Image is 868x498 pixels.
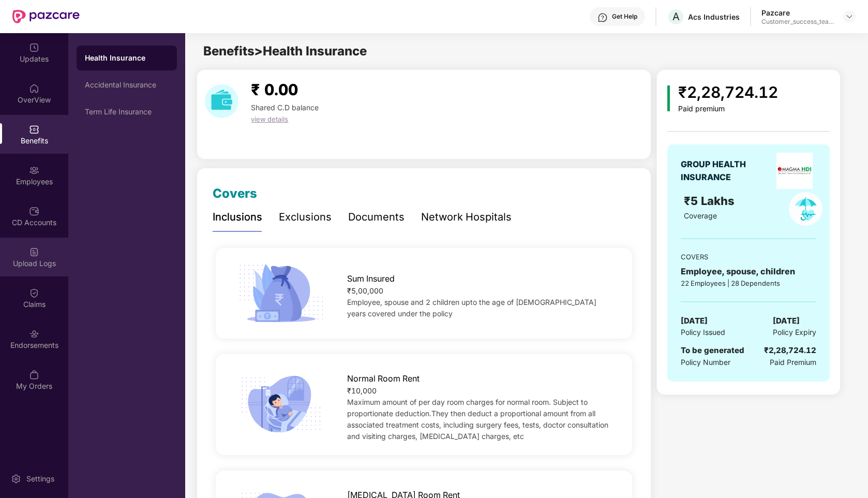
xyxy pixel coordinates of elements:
img: svg+xml;base64,PHN2ZyBpZD0iU2V0dGluZy0yMHgyMCIgeG1sbnM9Imh0dHA6Ly93d3cudzMub3JnLzIwMDAvc3ZnIiB3aW... [11,474,21,484]
div: Employee, spouse, children [681,265,816,278]
img: svg+xml;base64,PHN2ZyBpZD0iTXlfT3JkZXJzIiBkYXRhLW5hbWU9Ik15IE9yZGVycyIgeG1sbnM9Imh0dHA6Ly93d3cudz... [29,370,39,380]
div: ₹5,00,000 [347,285,613,297]
div: Network Hospitals [421,209,512,225]
span: ₹5 Lakhs [684,194,738,208]
img: icon [667,85,670,111]
div: Acs Industries [688,12,740,22]
img: svg+xml;base64,PHN2ZyBpZD0iRW5kb3JzZW1lbnRzIiB4bWxucz0iaHR0cDovL3d3dy53My5vcmcvMjAwMC9zdmciIHdpZH... [29,329,39,339]
span: [DATE] [681,315,708,327]
div: Inclusions [213,209,262,225]
span: Shared C.D balance [251,103,319,112]
span: view details [251,115,288,123]
img: icon [235,261,327,326]
span: Policy Number [681,358,730,367]
div: ₹2,28,724.12 [764,344,816,357]
div: ₹10,000 [347,385,613,397]
img: svg+xml;base64,PHN2ZyBpZD0iVXBsb2FkX0xvZ3MiIGRhdGEtbmFtZT0iVXBsb2FkIExvZ3MiIHhtbG5zPSJodHRwOi8vd3... [29,247,39,257]
span: Policy Issued [681,327,725,338]
div: COVERS [681,252,816,262]
span: Covers [213,186,257,201]
div: ₹2,28,724.12 [678,80,778,105]
span: Coverage [684,211,717,220]
img: svg+xml;base64,PHN2ZyBpZD0iSG9tZSIgeG1sbnM9Imh0dHA6Ly93d3cudzMub3JnLzIwMDAvc3ZnIiB3aWR0aD0iMjAiIG... [29,83,39,94]
span: Policy Expiry [773,327,816,338]
img: insurerLogo [776,153,813,189]
span: [DATE] [773,315,800,327]
div: Settings [23,474,57,484]
div: Paid premium [678,105,778,113]
span: Sum Insured [347,272,395,285]
div: Term Life Insurance [85,108,169,116]
div: 22 Employees | 28 Dependents [681,278,816,288]
img: svg+xml;base64,PHN2ZyBpZD0iQ2xhaW0iIHhtbG5zPSJodHRwOi8vd3d3LnczLm9yZy8yMDAwL3N2ZyIgd2lkdGg9IjIwIi... [29,288,39,298]
img: svg+xml;base64,PHN2ZyBpZD0iRW1wbG95ZWVzIiB4bWxucz0iaHR0cDovL3d3dy53My5vcmcvMjAwMC9zdmciIHdpZHRoPS... [29,165,39,175]
div: GROUP HEALTH INSURANCE [681,158,771,184]
img: svg+xml;base64,PHN2ZyBpZD0iQ0RfQWNjb3VudHMiIGRhdGEtbmFtZT0iQ0QgQWNjb3VudHMiIHhtbG5zPSJodHRwOi8vd3... [29,206,39,216]
span: Normal Room Rent [347,372,420,385]
span: To be generated [681,345,744,355]
span: Employee, spouse and 2 children upto the age of [DEMOGRAPHIC_DATA] years covered under the policy [347,298,596,318]
img: svg+xml;base64,PHN2ZyBpZD0iVXBkYXRlZCIgeG1sbnM9Imh0dHA6Ly93d3cudzMub3JnLzIwMDAvc3ZnIiB3aWR0aD0iMj... [29,42,39,53]
img: svg+xml;base64,PHN2ZyBpZD0iRHJvcGRvd24tMzJ4MzIiIHhtbG5zPSJodHRwOi8vd3d3LnczLm9yZy8yMDAwL3N2ZyIgd2... [845,12,854,21]
img: download [205,84,238,118]
span: A [672,10,680,23]
span: Maximum amount of per day room charges for normal room. Subject to proportionate deduction.They t... [347,398,608,441]
span: Paid Premium [770,357,816,368]
span: ₹ 0.00 [251,80,298,99]
img: icon [235,372,327,437]
img: svg+xml;base64,PHN2ZyBpZD0iQmVuZWZpdHMiIHhtbG5zPSJodHRwOi8vd3d3LnczLm9yZy8yMDAwL3N2ZyIgd2lkdGg9Ij... [29,124,39,135]
div: Pazcare [761,8,834,18]
div: Customer_success_team_lead [761,18,834,26]
div: Get Help [612,12,637,21]
span: Benefits > Health Insurance [203,43,367,58]
div: Health Insurance [85,53,169,63]
img: policyIcon [789,192,822,226]
div: Documents [348,209,405,225]
div: Exclusions [279,209,332,225]
img: New Pazcare Logo [12,10,80,23]
div: Accidental Insurance [85,81,169,89]
img: svg+xml;base64,PHN2ZyBpZD0iSGVscC0zMngzMiIgeG1sbnM9Imh0dHA6Ly93d3cudzMub3JnLzIwMDAvc3ZnIiB3aWR0aD... [597,12,608,23]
